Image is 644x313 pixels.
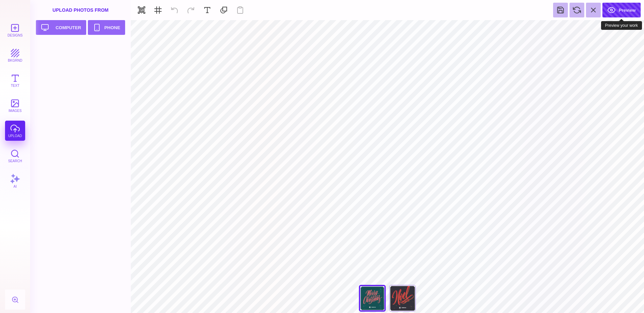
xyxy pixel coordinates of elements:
[5,20,25,40] button: Designs
[5,146,25,166] button: Search
[602,3,641,17] button: Preview
[5,45,25,65] button: bkgrnd
[88,20,125,35] button: Phone
[5,96,25,116] button: images
[5,70,25,90] button: Text
[5,171,25,191] button: AI
[36,20,86,35] button: Computer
